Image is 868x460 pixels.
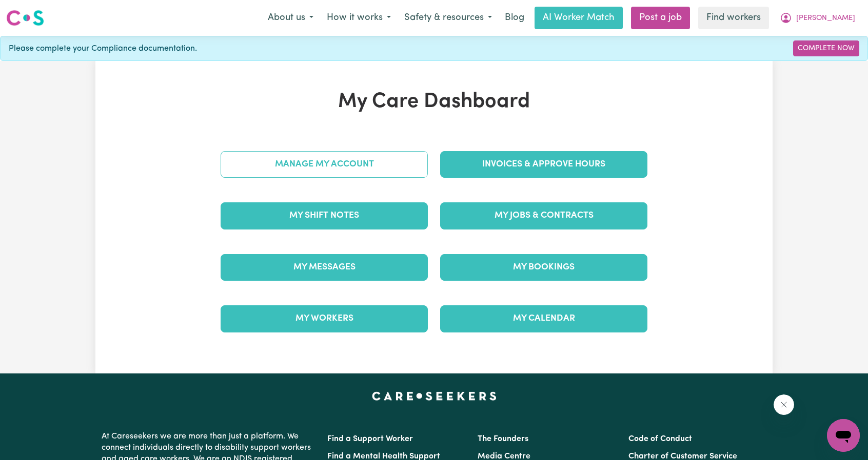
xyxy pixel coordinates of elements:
a: Careseekers logo [6,6,44,30]
button: How it works [320,7,398,29]
a: Careseekers home page [372,392,497,400]
a: AI Worker Match [535,7,623,29]
span: Please complete your Compliance documentation. [9,43,197,55]
a: Complete Now [793,40,859,56]
a: Blog [499,7,530,29]
a: The Founders [478,435,528,443]
a: My Calendar [440,305,647,332]
a: Post a job [631,7,690,29]
a: Find workers [698,7,769,29]
img: Careseekers logo [6,9,44,27]
button: My Account [773,7,862,29]
a: My Shift Notes [221,202,428,229]
a: Manage My Account [221,151,428,178]
iframe: Close message [774,394,794,415]
a: My Workers [221,305,428,332]
iframe: Button to launch messaging window [827,419,860,452]
a: My Jobs & Contracts [440,202,647,229]
span: Need any help? [6,7,62,15]
a: Invoices & Approve Hours [440,151,647,178]
a: My Messages [221,254,428,281]
a: Find a Support Worker [327,435,413,443]
button: Safety & resources [398,7,499,29]
a: Code of Conduct [628,435,692,443]
a: My Bookings [440,254,647,281]
button: About us [261,7,320,29]
span: [PERSON_NAME] [796,13,855,24]
h1: My Care Dashboard [214,90,654,114]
